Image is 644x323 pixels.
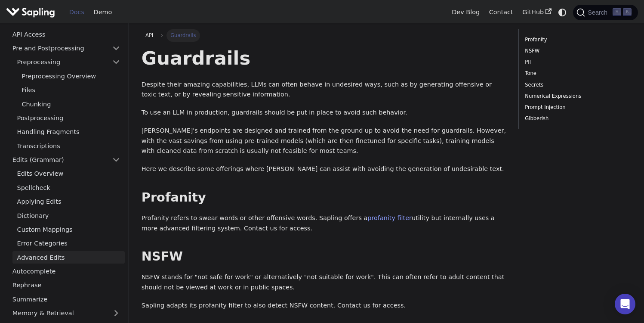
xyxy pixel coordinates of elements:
[8,42,125,55] a: Pre and Postprocessing
[12,237,125,250] a: Error Categories
[525,47,629,55] a: NSFW
[484,6,518,19] a: Contact
[12,181,125,194] a: Spellcheck
[525,115,629,123] a: Gibberish
[12,140,125,152] a: Transcriptions
[615,294,635,314] div: Open Intercom Messenger
[8,154,125,166] a: Edits (Grammar)
[166,29,200,41] span: Guardrails
[142,126,506,156] p: [PERSON_NAME]'s endpoints are designed and trained from the ground up to avoid the need for guard...
[12,196,125,208] a: Applying Edits
[142,47,506,70] h1: Guardrails
[367,214,412,221] a: profanity filter
[8,293,125,305] a: Summarize
[556,6,569,19] button: Switch between dark and light mode (currently system mode)
[525,92,629,100] a: Numerical Expressions
[6,6,55,19] img: Sapling.ai
[142,190,506,205] h2: Profanity
[525,69,629,78] a: Tone
[8,279,125,292] a: Rephrase
[17,84,125,96] a: Files
[573,5,638,20] button: Search (Command+K)
[525,103,629,112] a: Prompt Injection
[142,29,506,41] nav: Breadcrumbs
[525,36,629,44] a: Profanity
[17,98,125,110] a: Chunking
[12,168,125,180] a: Edits Overview
[6,6,58,19] a: Sapling.ai
[142,213,506,234] p: Profanity refers to swear words or other offensive words. Sapling offers a utility but internally...
[12,209,125,222] a: Dictionary
[12,251,125,264] a: Advanced Edits
[613,8,621,16] kbd: ⌘
[8,28,125,40] a: API Access
[518,6,556,19] a: GitHub
[12,224,125,236] a: Custom Mappings
[142,301,506,311] p: Sapling adapts its profanity filter to also detect NSFW content. Contact us for access.
[142,249,506,264] h2: NSFW
[142,272,506,293] p: NSFW stands for "not safe for work" or alternatively "not suitable for work". This can often refe...
[8,265,125,278] a: Autocomplete
[142,29,157,41] a: API
[525,81,629,89] a: Secrets
[65,6,89,19] a: Docs
[142,80,506,100] p: Despite their amazing capabilities, LLMs can often behave in undesired ways, such as by generatin...
[12,126,125,138] a: Handling Fragments
[142,108,506,118] p: To use an LLM in production, guardrails should be put in place to avoid such behavior.
[17,70,125,82] a: Preprocessing Overview
[142,164,506,174] p: Here we describe some offerings where [PERSON_NAME] can assist with avoiding the generation of un...
[89,6,117,19] a: Demo
[623,8,632,16] kbd: K
[585,9,613,16] span: Search
[447,6,484,19] a: Dev Blog
[525,58,629,66] a: PII
[145,32,153,38] span: API
[12,112,125,124] a: Postprocessing
[12,56,125,68] a: Preprocessing
[8,307,125,320] a: Memory & Retrieval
